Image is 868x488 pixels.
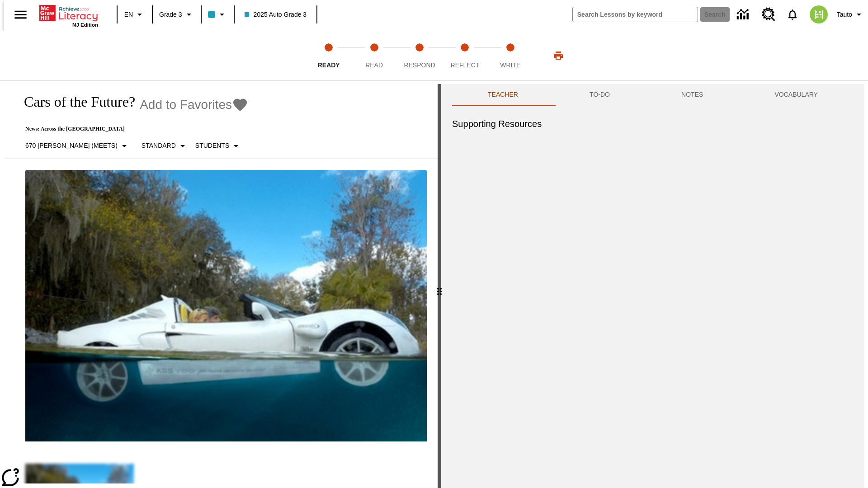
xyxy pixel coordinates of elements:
button: Reflect step 4 of 5 [439,31,491,80]
button: VOCABULARY [739,84,854,106]
img: avatar image [810,5,828,23]
div: activity [441,84,864,488]
p: Students [195,141,229,150]
span: Grade 3 [159,10,182,19]
div: Press Enter or Spacebar and then press right and left arrow keys to move the slider [438,84,441,488]
div: Instructional Panel Tabs [452,84,854,106]
span: EN [124,10,133,19]
button: Profile/Settings [833,6,868,23]
span: Respond [404,61,435,69]
h1: Cars of the Future? [14,94,135,110]
button: Select Lexile, 670 Lexile (Meets) [22,138,133,154]
button: Teacher [452,84,554,106]
button: Respond step 3 of 5 [393,31,446,80]
p: Standard [142,141,176,150]
p: 670 [PERSON_NAME] (Meets) [25,141,118,150]
button: Scaffolds, Standard [138,138,192,154]
a: Notifications [781,3,804,26]
button: NOTES [646,84,739,106]
img: High-tech automobile treading water. [25,170,427,441]
span: Ready [318,61,340,69]
button: Language: EN, Select a language [120,6,149,23]
span: Read [365,61,383,69]
button: Add to Favorites - Cars of the Future? [140,97,248,113]
span: Write [500,61,520,69]
span: 2025 Auto Grade 3 [245,10,307,19]
p: News: Across the [GEOGRAPHIC_DATA] [14,126,248,132]
button: Select Student [192,138,245,154]
button: Ready step 1 of 5 [302,31,355,80]
button: Class color is light blue. Change class color [204,6,231,23]
button: Select a new avatar [804,3,833,26]
button: Open side menu [7,1,34,28]
button: TO-DO [554,84,646,106]
span: NJ Edition [72,22,98,28]
h6: Supporting Resources [452,117,854,131]
span: Add to Favorites [140,98,232,112]
button: Read step 2 of 5 [348,31,400,80]
div: Home [39,3,98,28]
input: search field [573,7,698,22]
button: Grade: Grade 3, Select a grade [156,6,198,23]
a: Data Center [731,2,756,27]
span: Tauto [837,10,852,19]
a: Resource Center, Will open in new tab [756,2,781,27]
button: Print [544,47,573,64]
span: Reflect [451,61,480,69]
button: Write step 5 of 5 [484,31,537,80]
div: reading [4,84,438,483]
